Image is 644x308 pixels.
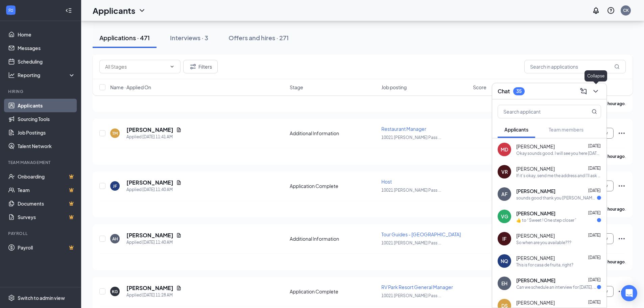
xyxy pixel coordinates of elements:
[502,235,506,242] div: IF
[585,70,607,81] div: Collapse
[516,143,555,150] span: [PERSON_NAME]
[290,235,377,242] div: Additional Information
[602,101,625,106] b: an hour ago
[189,63,197,71] svg: Filter
[105,63,167,70] input: All Stages
[229,33,289,42] div: Offers and hires · 271
[381,188,441,193] span: 10021 [PERSON_NAME] Pass ...
[501,258,508,264] div: NQ
[18,126,75,139] a: Job Postings
[602,154,625,159] b: an hour ago
[18,55,75,68] a: Scheduling
[504,126,528,133] span: Applicants
[579,87,588,95] svg: ComposeMessage
[516,150,601,156] div: Okay sounds good. I will see you here [DATE] at 11am. Just come to the first building as you driv...
[126,126,173,134] h5: [PERSON_NAME]
[588,210,601,215] span: [DATE]
[602,259,625,264] b: an hour ago
[588,300,601,305] span: [DATE]
[498,105,578,118] input: Search applicant
[549,126,583,133] span: Team members
[516,210,555,217] span: [PERSON_NAME]
[18,241,75,254] a: PayrollCrown
[516,299,555,306] span: [PERSON_NAME]
[126,292,182,299] div: Applied [DATE] 11:28 AM
[473,84,486,91] span: Score
[588,255,601,260] span: [DATE]
[290,84,303,91] span: Stage
[623,7,629,13] div: CK
[381,240,441,245] span: 10021 [PERSON_NAME] Pass ...
[176,180,182,185] svg: Document
[18,28,75,41] a: Home
[516,88,522,94] div: 35
[7,7,14,14] svg: WorkstreamLogo
[381,293,441,298] span: 10021 [PERSON_NAME] Pass ...
[381,135,441,140] span: 10021 [PERSON_NAME] Pass ...
[8,89,74,94] div: Hiring
[602,207,625,212] b: an hour ago
[290,130,377,137] div: Additional Information
[618,235,626,243] svg: Ellipses
[126,284,173,292] h5: [PERSON_NAME]
[516,240,571,245] div: So when are you available???
[516,277,555,284] span: [PERSON_NAME]
[592,109,597,114] svg: MagnifyingGlass
[126,232,173,239] h5: [PERSON_NAME]
[99,33,150,42] div: Applications · 471
[516,195,597,201] div: sounds good thank you [PERSON_NAME] much
[290,183,377,189] div: Application Complete
[8,160,74,165] div: Team Management
[126,186,182,193] div: Applied [DATE] 11:40 AM
[18,197,75,210] a: DocumentsCrown
[381,126,426,132] span: Restaurant Manager
[18,112,75,126] a: Sourcing Tools
[498,88,510,95] h3: Chat
[578,86,589,97] button: ComposeMessage
[8,294,15,301] svg: Settings
[588,277,601,282] span: [DATE]
[110,84,151,91] span: Name · Applied On
[516,232,555,239] span: [PERSON_NAME]
[524,60,626,73] input: Search in applications
[614,64,620,69] svg: MagnifyingGlass
[381,179,392,185] span: Host
[501,168,508,175] div: VR
[112,289,118,294] div: KG
[516,165,555,172] span: [PERSON_NAME]
[588,166,601,171] span: [DATE]
[618,287,626,295] svg: Ellipses
[176,233,182,238] svg: Document
[516,255,555,261] span: [PERSON_NAME]
[381,284,453,290] span: RV Park Resort General Manager
[183,60,218,73] button: Filter Filters
[18,170,75,183] a: OnboardingCrown
[516,188,555,194] span: [PERSON_NAME]
[588,143,601,148] span: [DATE]
[592,6,600,15] svg: Notifications
[18,72,76,78] div: Reporting
[18,210,75,224] a: SurveysCrown
[18,294,65,301] div: Switch to admin view
[113,183,117,189] div: JF
[18,139,75,153] a: Talent Network
[18,99,75,112] a: Applicants
[8,72,15,78] svg: Analysis
[516,262,573,268] div: This is for casa de fruita, right?
[618,129,626,137] svg: Ellipses
[607,6,615,15] svg: QuestionInfo
[618,182,626,190] svg: Ellipses
[381,231,461,237] span: Tour Guides - [GEOGRAPHIC_DATA]
[290,288,377,295] div: Application Complete
[65,7,72,14] svg: Collapse
[590,86,601,97] button: ChevronDown
[176,127,182,133] svg: Document
[588,188,601,193] span: [DATE]
[501,191,507,197] div: AF
[126,239,182,246] div: Applied [DATE] 11:40 AM
[516,284,597,290] div: Can we schedule an interview for [DATE]. Will the position still be available?
[112,131,118,136] div: TM
[176,285,182,291] svg: Document
[126,179,173,186] h5: [PERSON_NAME]
[170,33,208,42] div: Interviews · 3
